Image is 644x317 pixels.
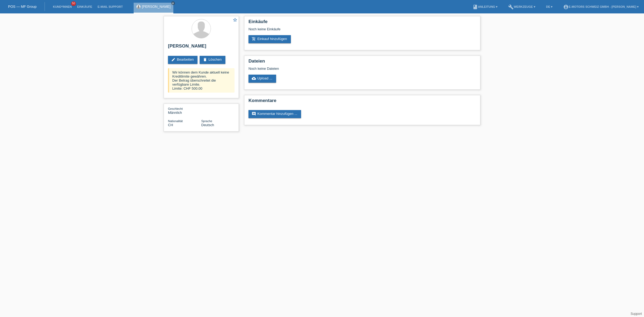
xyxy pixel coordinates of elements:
[171,57,175,62] i: edit
[563,4,569,10] i: account_circle
[248,67,412,71] div: Noch keine Dateien
[248,98,476,106] h2: Kommentare
[233,17,237,23] a: star_border
[168,123,173,127] span: Schweiz
[252,37,256,41] i: add_shopping_cart
[248,27,476,35] div: Noch keine Einkäufe
[8,5,36,9] a: POS — MF Group
[168,68,235,93] div: Wir können dem Kunde aktuell keine Kreditlimite gewähren. Der Betrag überschreitet die verfügbare...
[50,5,74,8] a: Kund*innen
[248,35,291,43] a: add_shopping_cartEinkauf hinzufügen
[248,59,476,67] h2: Dateien
[248,19,476,27] h2: Einkäufe
[168,43,235,52] h2: [PERSON_NAME]
[172,2,174,5] i: close
[203,57,207,62] i: delete
[168,56,197,64] a: editBearbeiten
[233,17,237,22] i: star_border
[543,5,555,8] a: DE ▾
[561,5,641,8] a: account_circleE-Motors Schweiz GmbH - [PERSON_NAME] ▾
[506,5,538,8] a: buildWerkzeuge ▾
[200,56,225,64] a: deleteLöschen
[252,76,256,81] i: cloud_upload
[168,107,183,110] span: Geschlecht
[248,110,301,118] a: commentKommentar hinzufügen ...
[201,123,214,127] span: Deutsch
[95,5,126,8] a: E-Mail Support
[252,112,256,116] i: comment
[168,107,201,115] div: Männlich
[508,4,514,10] i: build
[171,1,175,5] a: close
[71,1,76,6] span: 50
[201,119,212,123] span: Sprache
[473,4,478,10] i: book
[631,312,642,316] a: Support
[142,5,171,9] a: [PERSON_NAME]
[168,119,183,123] span: Nationalität
[248,75,276,83] a: cloud_uploadUpload ...
[74,5,95,8] a: Einkäufe
[470,5,500,8] a: bookAnleitung ▾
